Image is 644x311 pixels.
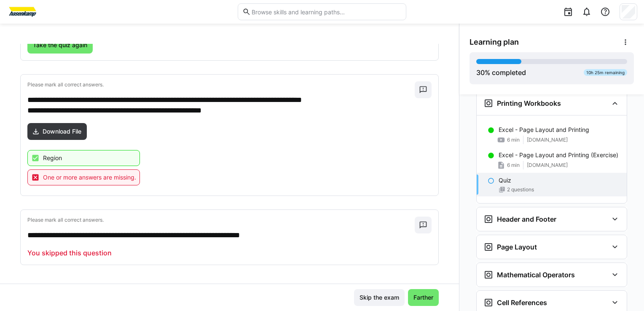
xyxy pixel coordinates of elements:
button: Take the quiz again [27,37,93,54]
span: Learning plan [470,38,519,47]
span: 6 min [507,162,520,169]
h3: Printing Workbooks [497,99,561,107]
p: Excel - Page Layout and Printing (Exercise) [499,151,618,159]
p: Quiz [499,176,511,185]
h3: Mathematical Operators [497,271,575,279]
span: [DOMAIN_NAME] [527,162,568,169]
div: 10h 25m remaining [584,69,627,76]
p: Please mark all correct answers. [27,217,415,223]
span: Skip the exam [358,293,400,302]
span: Take the quiz again [32,41,89,49]
span: 30 [476,68,485,77]
span: 6 min [507,137,520,143]
div: % completed [476,67,526,78]
button: Skip the exam [354,289,405,306]
p: You skipped this question [27,248,112,258]
span: 2 questions [507,186,534,193]
a: Download File [27,123,87,140]
h3: Header and Footer [497,215,556,223]
span: [DOMAIN_NAME] [527,137,568,143]
span: Farther [412,293,435,302]
span: Download File [41,127,83,136]
p: Please mark all correct answers. [27,81,415,88]
button: Farther [408,289,439,306]
input: Browse skills and learning paths... [251,8,402,16]
h3: Cell References [497,298,547,307]
p: Region [43,154,62,162]
span: One or more answers are missing. [43,173,136,182]
p: Excel - Page Layout and Printing [499,126,589,134]
h3: Page Layout [497,243,537,251]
